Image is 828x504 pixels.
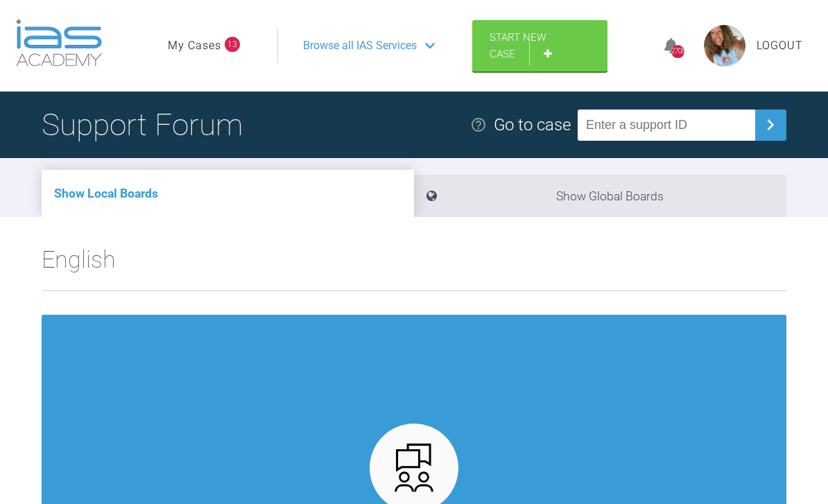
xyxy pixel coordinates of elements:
li: Show Local Boards [42,170,414,217]
li: Show Global Boards [414,175,786,217]
div: Go to case [494,112,571,138]
a: My Cases [168,37,221,55]
span: Browse all IAS Services [303,37,417,55]
input: Enter a support ID [578,110,755,141]
img: logo-light.3e3ef733.png [16,19,102,67]
a: Start New Case [472,20,607,71]
a: Logout [757,37,803,55]
img: chevronRight.28bd32b0.svg [759,114,782,136]
div: 2708 [671,45,684,58]
h1: Support Forum [42,101,243,149]
h2: English [42,241,786,290]
span: Start New Case [490,31,546,60]
span: 13 [225,37,240,52]
img: profile.png [704,25,745,67]
img: advanced.73cea251.svg [388,441,441,494]
img: help.e70b9f3d.svg [470,116,487,133]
